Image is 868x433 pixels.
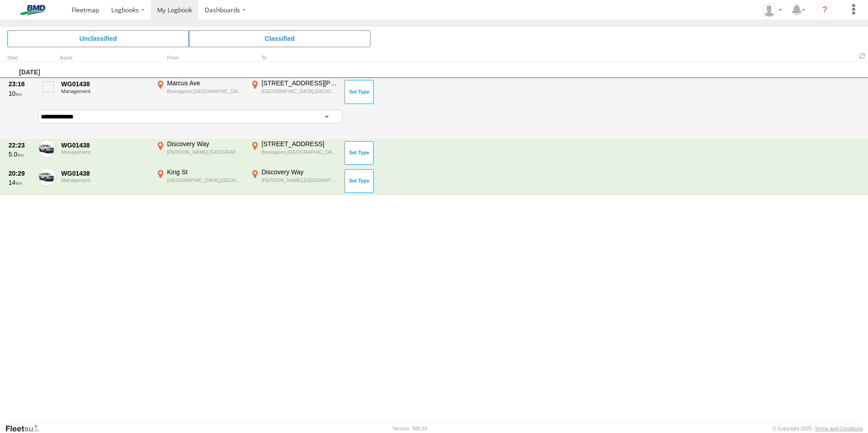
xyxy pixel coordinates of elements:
[261,88,338,94] div: [GEOGRAPHIC_DATA],[GEOGRAPHIC_DATA]
[345,80,374,103] button: Click to Set
[189,30,370,47] span: Click to view Classified Trips
[167,140,244,148] div: Discovery Way
[61,80,149,88] div: WG01438
[9,80,33,88] div: 23:16
[261,168,338,176] div: Discovery Way
[759,3,785,17] div: Tony Tanna
[815,426,863,431] a: Terms and Conditions
[7,56,35,60] div: Click to Sort
[5,424,47,433] a: Visit our Website
[167,149,244,155] div: [PERSON_NAME],[GEOGRAPHIC_DATA]
[345,169,374,193] button: Click to Set
[249,140,340,166] label: Click to View Event Location
[167,79,244,87] div: Marcus Ave
[167,177,244,183] div: [GEOGRAPHIC_DATA],[GEOGRAPHIC_DATA]
[345,141,374,165] button: Click to Set
[154,168,245,194] label: Click to View Event Location
[9,169,33,177] div: 20:29
[61,149,149,155] div: Management
[60,56,151,60] div: Asset
[7,30,189,47] span: Click to view Unclassified Trips
[61,177,149,183] div: Management
[249,56,340,60] div: To
[818,3,832,17] i: ?
[154,79,245,105] label: Click to View Event Location
[249,168,340,194] label: Click to View Event Location
[857,52,868,60] span: Refresh
[167,168,244,176] div: King St
[61,89,149,94] div: Management
[61,169,149,177] div: WG01438
[261,177,338,183] div: [PERSON_NAME],[GEOGRAPHIC_DATA]
[393,426,427,431] div: Version: 305.03
[261,149,338,155] div: Booragoon,[GEOGRAPHIC_DATA]
[9,141,33,149] div: 22:23
[61,141,149,149] div: WG01438
[249,79,340,105] label: Click to View Event Location
[261,79,338,87] div: [STREET_ADDRESS][PERSON_NAME]
[773,426,863,431] div: © Copyright 2025 -
[9,178,33,187] div: 14
[154,140,245,166] label: Click to View Event Location
[261,140,338,148] div: [STREET_ADDRESS]
[154,56,245,60] div: From
[9,89,33,98] div: 10
[9,150,33,158] div: 5.0
[9,5,56,15] img: bmd-logo.svg
[167,88,244,94] div: Booragoon,[GEOGRAPHIC_DATA]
